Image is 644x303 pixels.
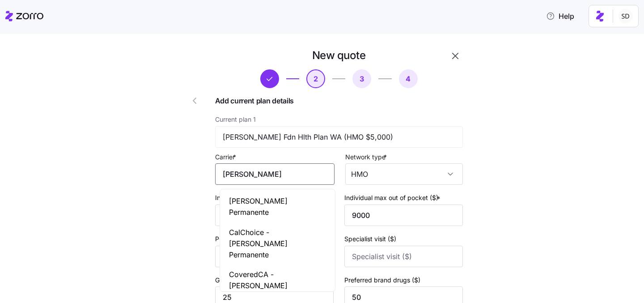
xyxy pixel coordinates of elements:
[344,193,442,203] label: Individual max out of pocket ($)
[344,205,463,226] input: Individual max out of pocket ($)
[344,234,396,244] label: Specialist visit ($)
[344,246,463,267] input: Specialist visit ($)
[352,69,371,88] button: 3
[399,69,418,88] button: 4
[539,7,581,25] button: Help
[215,95,463,107] span: Add current plan details
[215,115,256,124] label: Current plan 1
[345,163,463,185] input: Network type
[229,227,326,260] span: CalChoice - [PERSON_NAME] Permanente
[344,275,420,285] label: Preferred brand drugs ($)
[345,152,389,162] label: Network type
[215,163,335,185] input: Carrier
[215,152,238,162] label: Carrier
[229,269,326,302] span: CoveredCA - [PERSON_NAME] Permanente
[619,9,633,23] img: 038087f1531ae87852c32fa7be65e69b
[229,196,326,218] span: [PERSON_NAME] Permanente
[312,48,366,62] h1: New quote
[215,275,267,285] label: Generic drugs ($)
[215,246,334,267] input: PCP visit ($)
[215,205,334,226] input: Individual deductible ($)
[215,234,251,244] label: PCP visit ($)
[215,193,291,203] label: Individual deductible ($)
[306,69,325,88] button: 2
[546,11,574,21] span: Help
